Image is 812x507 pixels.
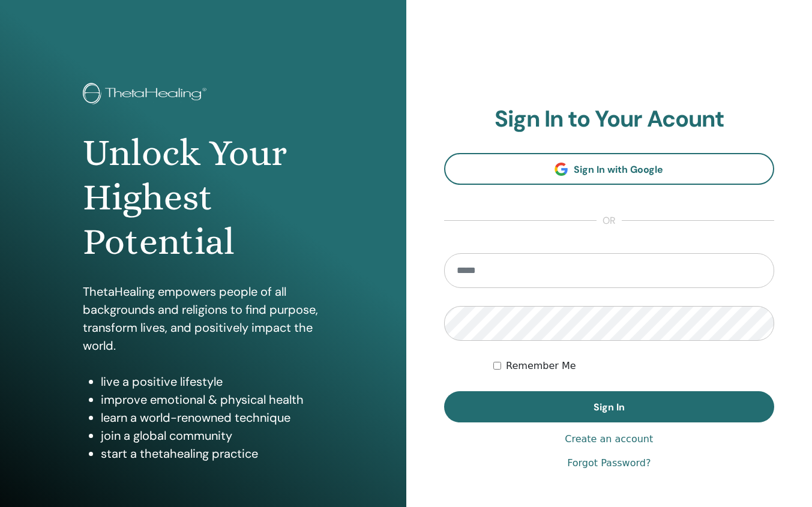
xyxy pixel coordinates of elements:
[444,153,775,185] a: Sign In with Google
[594,401,625,413] span: Sign In
[101,409,323,427] li: learn a world-renowned technique
[83,131,323,265] h1: Unlock Your Highest Potential
[597,214,622,228] span: or
[493,359,774,373] div: Keep me authenticated indefinitely or until I manually logout
[506,359,576,373] label: Remember Me
[101,391,323,409] li: improve emotional & physical health
[444,106,775,133] h2: Sign In to Your Acount
[101,427,323,445] li: join a global community
[567,456,651,470] a: Forgot Password?
[101,373,323,391] li: live a positive lifestyle
[565,432,653,446] a: Create an account
[101,445,323,463] li: start a thetahealing practice
[83,283,323,355] p: ThetaHealing empowers people of all backgrounds and religions to find purpose, transform lives, a...
[574,163,663,176] span: Sign In with Google
[444,391,775,422] button: Sign In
